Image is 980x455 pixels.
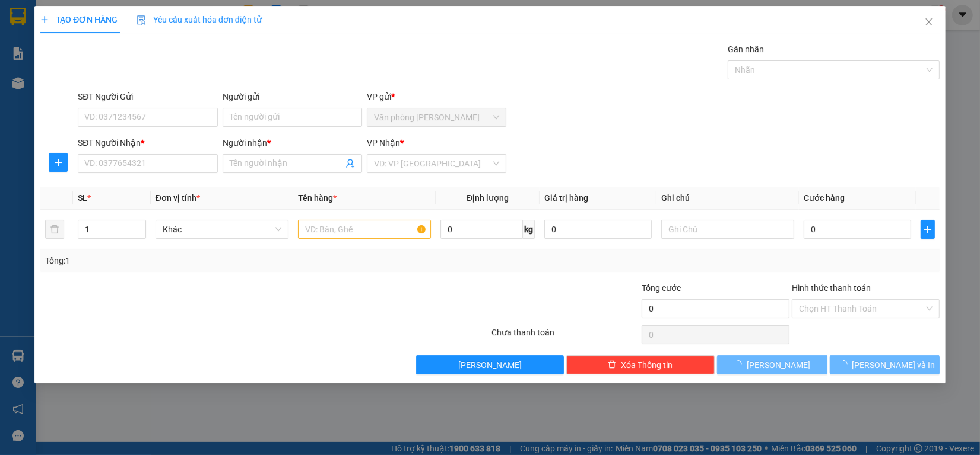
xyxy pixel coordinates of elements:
[608,360,616,370] span: delete
[45,220,64,239] button: delete
[566,355,714,374] button: deleteXóa Thông tin
[345,159,355,168] span: user-add
[367,90,506,103] div: VP gửi
[298,220,431,239] input: VD: Bàn, Ghế
[544,193,588,203] span: Giá trị hàng
[544,220,652,239] input: 0
[374,108,499,126] span: Văn phòng Cao Thắng
[68,8,168,23] b: [PERSON_NAME]
[5,26,226,86] li: E11, Đường số 8, Khu dân cư Nông [GEOGRAPHIC_DATA], Kv.[GEOGRAPHIC_DATA], [GEOGRAPHIC_DATA]
[222,136,361,149] div: Người nhận
[921,225,934,234] span: plus
[156,193,200,203] span: Đơn vị tính
[728,44,764,54] label: Gán nhãn
[367,138,400,148] span: VP Nhận
[621,358,673,371] span: Xóa Thông tin
[924,17,934,27] span: close
[661,220,794,239] input: Ghi Chú
[839,360,852,369] span: loading
[163,220,281,238] span: Khác
[490,326,640,347] div: Chưa thanh toán
[912,6,946,39] button: Close
[298,193,337,203] span: Tên hàng
[804,193,845,203] span: Cước hàng
[45,254,379,267] div: Tổng: 1
[68,28,78,38] span: environment
[523,220,535,239] span: kg
[642,283,681,293] span: Tổng cước
[829,355,940,374] button: [PERSON_NAME] và In
[5,5,65,65] img: logo.jpg
[77,193,87,203] span: SL
[734,360,747,369] span: loading
[792,283,871,293] label: Hình thức thanh toán
[78,90,217,103] div: SĐT Người Gửi
[416,355,564,374] button: [PERSON_NAME]
[48,153,67,172] button: plus
[49,158,66,167] span: plus
[716,355,827,374] button: [PERSON_NAME]
[458,358,522,371] span: [PERSON_NAME]
[78,136,217,149] div: SĐT Người Nhận
[222,90,361,103] div: Người gửi
[467,193,509,203] span: Định lượng
[656,187,799,210] th: Ghi chú
[40,15,118,24] span: TẠO ĐƠN HÀNG
[5,85,226,100] li: 1900 8181
[852,358,935,371] span: [PERSON_NAME] và In
[137,15,146,25] img: icon
[40,15,49,24] span: plus
[5,88,15,97] span: phone
[747,358,810,371] span: [PERSON_NAME]
[920,220,935,239] button: plus
[137,15,262,24] span: Yêu cầu xuất hóa đơn điện tử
